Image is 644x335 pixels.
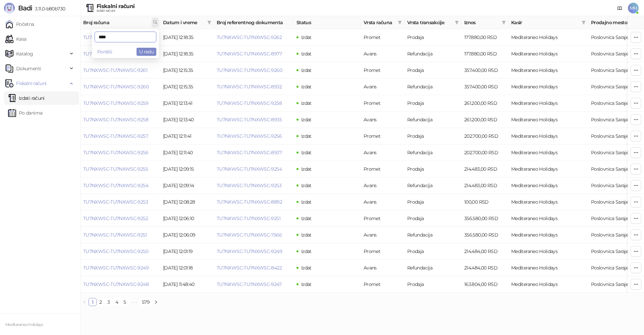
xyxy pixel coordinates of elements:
li: 4 [113,298,121,306]
li: Sledećih 5 Strana [129,298,140,306]
td: 202.700,00 RSD [462,128,508,144]
span: Izdat [301,150,312,156]
a: TU7NXWSC-TU7NXWSC-9256 [217,133,282,139]
span: Broj računa [83,19,150,26]
td: [DATE] 12:18:35 [160,29,214,46]
a: TU7NXWSC-TU7NXWSC-9254 [83,182,148,189]
td: Refundacija [405,144,462,161]
a: TU7NXWSC-TU7NXWSC-8932 [217,84,282,90]
td: [DATE] 12:06:09 [160,227,214,243]
span: Izdat [301,117,312,123]
td: [DATE] 12:01:19 [160,243,214,260]
button: left [80,298,89,306]
span: filter [500,17,507,28]
a: TU7NXWSC-TU7NXWSC-9248 [83,281,149,287]
td: Promet [361,95,405,112]
span: filter [455,20,459,25]
li: 579 [140,298,152,306]
span: Izdat [301,133,312,139]
span: Izdat [301,84,312,90]
a: TU7NXWSC-TU7NXWSC-9249 [217,248,282,254]
span: Dokumenti [16,62,41,75]
td: Mediteraneo Holidays [508,95,588,112]
td: Promet [361,29,405,46]
td: Avans [361,194,405,210]
td: TU7NXWSC-TU7NXWSC-9251 [80,227,160,243]
a: TU7NXWSC-TU7NXWSC-8937 [217,150,282,156]
td: Promet [361,276,405,293]
span: Izdat [301,281,312,287]
td: Avans [361,177,405,194]
span: Izdat [301,166,312,172]
td: [DATE] 12:11:41 [160,128,214,144]
td: [DATE] 12:11:40 [160,144,214,161]
td: TU7NXWSC-TU7NXWSC-9258 [80,112,160,128]
td: Mediteraneo Holidays [508,243,588,260]
a: TU7NXWSC-TU7NXWSC-8422 [217,265,282,271]
td: [DATE] 12:06:10 [160,210,214,227]
span: Izdat [301,215,312,221]
td: Prodaja [405,210,462,227]
td: TU7NXWSC-TU7NXWSC-9252 [80,210,160,227]
a: TU7NXWSC-TU7NXWSC-8977 [217,51,282,57]
a: TU7NXWSC-TU7NXWSC-9257 [83,133,148,139]
td: Avans [361,79,405,95]
td: Mediteraneo Holidays [508,46,588,62]
small: Mediteraneo holidays [5,322,43,327]
a: TU7NXWSC-TU7NXWSC-9260 [217,67,282,73]
td: 214.483,00 RSD [462,177,508,194]
span: filter [580,17,587,28]
td: Promet [361,210,405,227]
td: [DATE] 12:09:15 [160,161,214,177]
span: Katalog [16,47,33,60]
a: TU7NXWSC-TU7NXWSC-9252 [83,215,148,221]
a: Početna [5,17,34,31]
td: TU7NXWSC-TU7NXWSC-9253 [80,194,160,210]
a: TU7NXWSC-TU7NXWSC-8935 [217,117,282,123]
td: 357.400,00 RSD [462,62,508,79]
td: Avans [361,112,405,128]
td: Promet [361,128,405,144]
th: Vrsta računa [361,16,405,29]
td: Refundacija [405,227,462,243]
a: TU7NXWSC-TU7NXWSC-9258 [83,117,148,123]
span: filter [582,20,586,25]
span: Vrsta transakcije [407,19,452,26]
td: [DATE] 12:08:28 [160,194,214,210]
span: filter [502,20,506,25]
a: TU7NXWSC-TU7NXWSC-9258 [217,100,282,106]
a: TU7NXWSC-TU7NXWSC-9250 [83,248,148,254]
td: Promet [361,243,405,260]
td: 261.200,00 RSD [462,95,508,112]
a: TU7NXWSC-TU7NXWSC-8892 [217,199,282,205]
span: filter [206,17,213,28]
a: TU7NXWSC-TU7NXWSC-9254 [217,166,282,172]
td: Mediteraneo Holidays [508,177,588,194]
td: Prodaja [405,29,462,46]
td: [DATE] 12:18:35 [160,46,214,62]
td: Mediteraneo Holidays [508,79,588,95]
td: [DATE] 12:15:35 [160,79,214,95]
td: TU7NXWSC-TU7NXWSC-9260 [80,79,160,95]
a: TU7NXWSC-TU7NXWSC-9263 [83,34,148,40]
td: Prodaja [405,161,462,177]
td: Avans [361,227,405,243]
a: 5 [121,298,128,306]
td: [DATE] 12:15:35 [160,62,214,79]
img: Logo [4,3,15,13]
td: Prodaja [405,62,462,79]
a: 4 [113,298,120,306]
span: Izdat [301,182,312,189]
a: TU7NXWSC-TU7NXWSC-9260 [83,84,149,90]
td: Mediteraneo Holidays [508,144,588,161]
li: 3 [105,298,113,306]
span: 3.11.0-b80b730 [32,6,65,12]
td: TU7NXWSC-TU7NXWSC-9256 [80,144,160,161]
td: 214.483,00 RSD [462,161,508,177]
td: 356.580,00 RSD [462,210,508,227]
span: Izdat [301,265,312,271]
span: filter [207,20,211,25]
a: TU7NXWSC-TU7NXWSC-9255 [83,166,148,172]
span: MH [628,3,639,13]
